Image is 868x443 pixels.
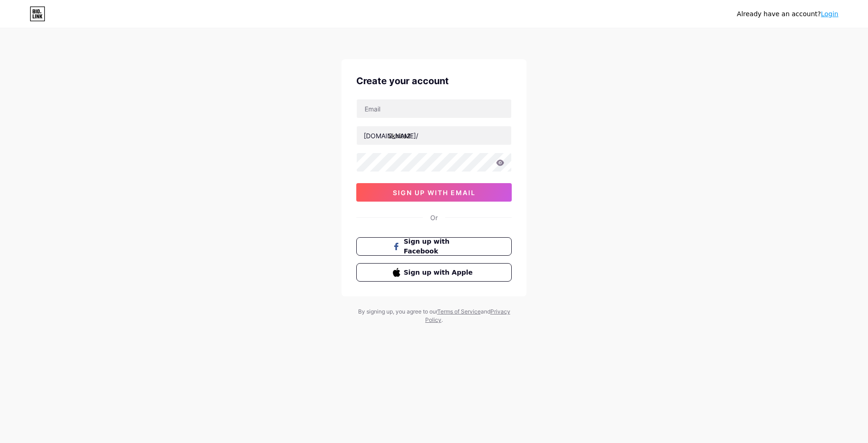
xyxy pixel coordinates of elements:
span: Sign up with Apple [404,268,476,277]
span: sign up with email [393,189,476,197]
input: Email [357,99,511,118]
span: Sign up with Facebook [404,237,476,256]
input: username [357,126,511,145]
button: Sign up with Apple [356,263,512,282]
a: Terms of Service [437,308,481,315]
div: Or [430,213,438,222]
div: Already have an account? [737,9,838,19]
div: Create your account [356,74,512,88]
div: [DOMAIN_NAME]/ [364,131,418,141]
button: sign up with email [356,183,512,202]
div: By signing up, you agree to our and . [355,308,513,324]
button: Sign up with Facebook [356,237,512,256]
a: Login [821,10,838,18]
